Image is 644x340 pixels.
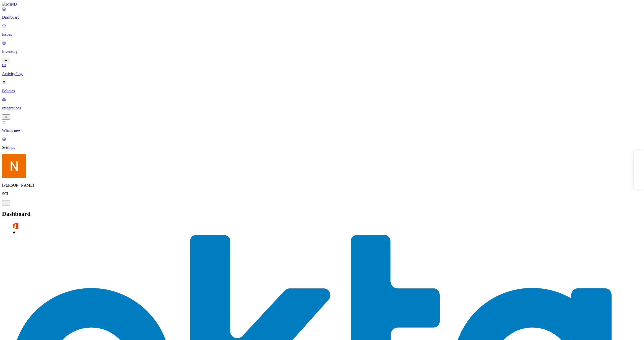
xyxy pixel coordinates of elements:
[2,137,642,150] a: Settings
[2,7,642,20] a: Dashboard
[2,120,642,133] a: What's new
[2,145,642,150] p: Settings
[2,210,642,217] h2: Dashboard
[2,72,642,76] p: Activity Log
[2,41,642,62] a: Inventory
[2,49,642,54] p: Inventory
[2,80,642,93] a: Policies
[2,2,642,7] a: MIND
[2,32,642,37] p: Issues
[2,97,642,119] a: Integrations
[2,89,642,93] p: Policies
[2,63,642,76] a: Activity Log
[2,183,642,188] p: [PERSON_NAME]
[2,106,642,110] p: Integrations
[2,24,642,37] a: Issues
[2,15,642,20] p: Dashboard
[2,154,26,178] img: Nitai Mishary
[2,192,642,196] p: SCI
[2,128,642,133] p: What's new
[12,222,19,229] img: svg%3e
[2,2,17,7] img: MIND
